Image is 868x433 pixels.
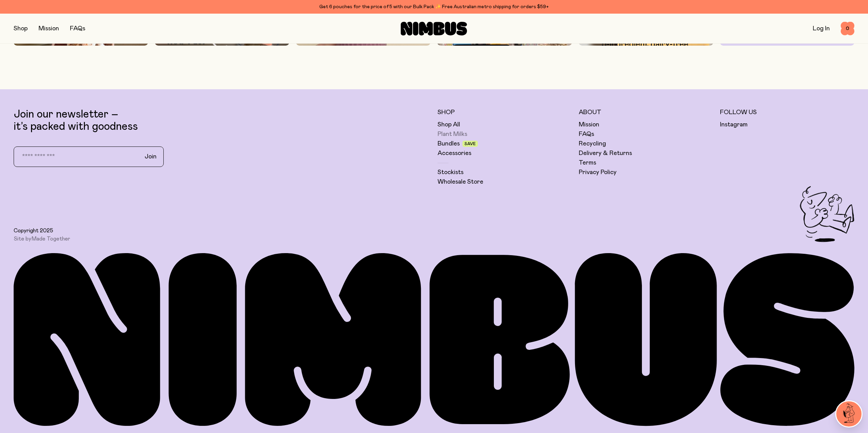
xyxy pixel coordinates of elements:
a: Shop All [438,121,460,129]
a: Stockists [438,168,464,176]
button: 0 [841,22,854,35]
a: Privacy Policy [579,168,617,176]
h5: About [579,108,713,117]
div: Get 6 pouches for the price of 5 with our Bulk Pack ✨ Free Australian metro shipping for orders $59+ [14,3,854,11]
h5: Shop [438,108,572,117]
a: Delivery & Returns [579,149,632,157]
a: Plant Milks [438,130,467,138]
button: Join [139,150,162,164]
a: Terms [579,159,596,167]
a: Log In [813,26,830,32]
span: Save [465,142,476,146]
h5: Follow Us [720,108,854,117]
a: FAQs [70,26,85,32]
a: Mission [39,26,59,32]
a: Recycling [579,140,606,148]
a: Instagram [720,121,748,129]
p: Join our newsletter – it’s packed with goodness [14,108,431,133]
a: Accessories [438,149,471,157]
a: Wholesale Store [438,178,483,186]
span: Copyright 2025 [14,227,53,234]
span: Join [145,153,157,161]
a: Bundles [438,140,460,148]
a: Mission [579,121,599,129]
a: Made Together [31,236,70,242]
span: Site by [14,235,70,242]
img: agent [836,401,862,427]
a: FAQs [579,130,594,138]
